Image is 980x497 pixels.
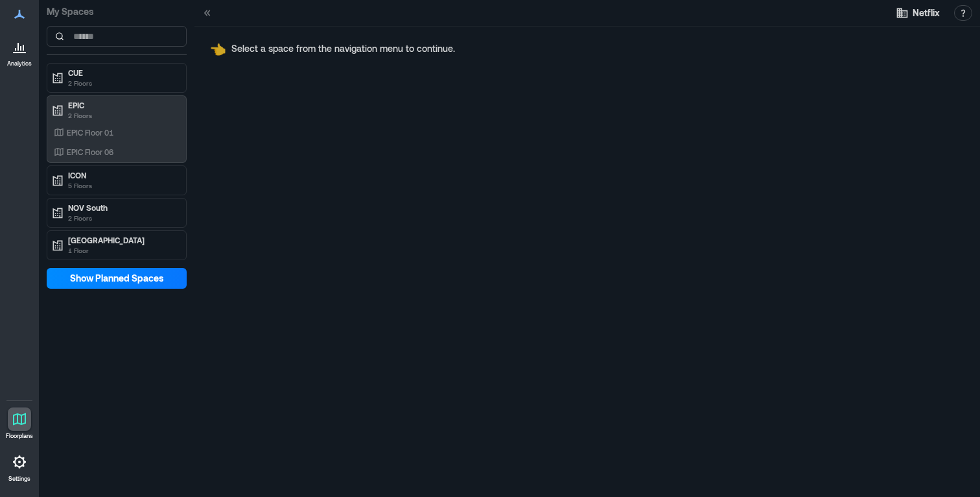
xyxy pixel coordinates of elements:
a: Floorplans [2,404,37,444]
a: Analytics [3,31,36,71]
p: Floorplans [6,432,33,440]
p: 2 Floors [68,78,177,88]
p: CUE [68,67,177,78]
p: My Spaces [47,5,187,18]
p: Settings [8,475,30,483]
p: Select a space from the navigation menu to continue. [231,42,455,55]
p: [GEOGRAPHIC_DATA] [68,235,177,245]
p: EPIC Floor 01 [67,127,113,138]
span: Netflix [913,6,940,19]
p: 5 Floors [68,180,177,191]
p: Analytics [7,60,32,67]
p: ICON [68,170,177,180]
p: 2 Floors [68,213,177,223]
span: pointing left [210,41,226,56]
span: Show Planned Spaces [70,272,164,285]
a: Settings [4,446,35,487]
p: 2 Floors [68,110,177,121]
p: NOV South [68,202,177,213]
button: Show Planned Spaces [47,268,187,289]
p: 1 Floor [68,245,177,256]
p: EPIC [68,100,177,110]
p: EPIC Floor 06 [67,147,113,157]
button: Netflix [892,3,944,23]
